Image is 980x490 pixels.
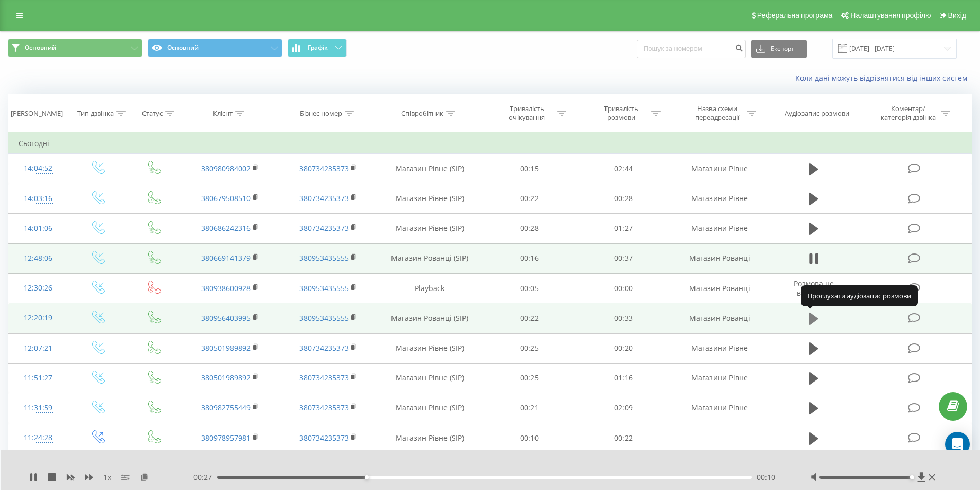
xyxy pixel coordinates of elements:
td: Магазин Рованці (SIP) [377,303,483,333]
a: Коли дані можуть відрізнятися вiд інших систем [795,73,972,83]
td: 00:20 [577,333,671,363]
td: Магазин Рівне (SIP) [377,363,483,393]
div: 12:48:06 [19,248,58,268]
a: 380734235373 [299,193,349,203]
button: Основний [148,39,282,57]
span: Основний [25,44,56,52]
td: 00:22 [577,423,671,453]
div: Accessibility label [910,475,914,479]
a: 380734235373 [299,223,349,233]
td: 00:25 [483,363,577,393]
a: 380980984002 [201,164,251,173]
a: 380734235373 [299,433,349,443]
div: Тип дзвінка [77,109,114,118]
td: 00:10 [483,423,577,453]
a: 380953435555 [299,253,349,263]
div: 12:07:21 [19,338,58,358]
span: Вихід [948,11,966,20]
div: Співробітник [401,109,443,118]
td: 00:05 [483,274,577,303]
div: 11:51:27 [19,368,58,388]
td: Магазини Рівне [670,213,768,243]
td: 00:00 [577,274,671,303]
td: 00:16 [483,243,577,273]
td: 00:15 [483,154,577,184]
a: 380982755449 [201,403,251,412]
td: Магазини Рівне [670,363,768,393]
td: 02:09 [577,393,671,423]
div: 11:24:28 [19,428,58,448]
a: 380501989892 [201,343,251,353]
div: Тривалість розмови [594,104,649,122]
div: Клієнт [213,109,233,118]
td: Магазин Рівне (SIP) [377,393,483,423]
div: Статус [142,109,163,118]
td: 00:22 [483,303,577,333]
a: 380501989892 [201,373,251,383]
td: 00:21 [483,393,577,423]
td: Магазин Рованці (SIP) [377,243,483,273]
div: Тривалість очікування [500,104,555,122]
span: 00:10 [757,472,775,482]
td: Магазин Рівне (SIP) [377,154,483,184]
td: 01:16 [577,363,671,393]
a: 380938600928 [201,283,251,293]
a: 380734235373 [299,373,349,383]
a: 380953435555 [299,313,349,323]
td: Магазини Рівне [670,184,768,213]
td: 01:27 [577,213,671,243]
td: Сьогодні [8,133,972,154]
td: 02:44 [577,154,671,184]
span: - 00:27 [191,472,217,482]
td: Магазин Рівне (SIP) [377,184,483,213]
div: 12:30:26 [19,278,58,298]
div: 14:01:06 [19,219,58,239]
td: Магазини Рівне [670,393,768,423]
a: 380956403995 [201,313,251,323]
span: Реферальна програма [757,11,833,20]
div: Бізнес номер [300,109,342,118]
td: Playback [377,274,483,303]
button: Графік [288,39,347,57]
a: 380686242316 [201,223,251,233]
div: Аудіозапис розмови [785,109,849,118]
td: Магазин Рованці [670,303,768,333]
a: 380734235373 [299,164,349,173]
td: Магазин Рівне (SIP) [377,213,483,243]
td: 00:33 [577,303,671,333]
div: 11:31:59 [19,398,58,418]
span: Графік [308,44,328,51]
button: Основний [8,39,142,57]
td: 00:37 [577,243,671,273]
td: 00:28 [483,213,577,243]
td: Магазини Рівне [670,333,768,363]
div: [PERSON_NAME] [11,109,63,118]
div: 12:20:19 [19,308,58,328]
a: 380669141379 [201,253,251,263]
div: Accessibility label [364,475,368,479]
span: Розмова не відбулась [794,279,834,298]
td: Магазин Рівне (SIP) [377,333,483,363]
a: 380734235373 [299,343,349,353]
td: Магазин Рованці [670,243,768,273]
div: Назва схеми переадресації [689,104,744,122]
a: 380978957981 [201,433,251,443]
div: Прослухати аудіозапис розмови [801,285,918,306]
td: 00:22 [483,184,577,213]
div: Open Intercom Messenger [945,432,970,457]
div: Коментар/категорія дзвінка [878,104,938,122]
div: 14:03:16 [19,189,58,209]
span: Налаштування профілю [850,11,931,20]
button: Експорт [751,40,807,58]
a: 380679508510 [201,193,251,203]
td: Магазин Рованці [670,274,768,303]
a: 380953435555 [299,283,349,293]
td: Магазини Рівне [670,154,768,184]
td: 00:28 [577,184,671,213]
input: Пошук за номером [637,40,746,58]
td: 00:25 [483,333,577,363]
div: 14:04:52 [19,158,58,178]
td: Магазин Рівне (SIP) [377,423,483,453]
span: 1 x [103,472,111,482]
a: 380734235373 [299,403,349,412]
